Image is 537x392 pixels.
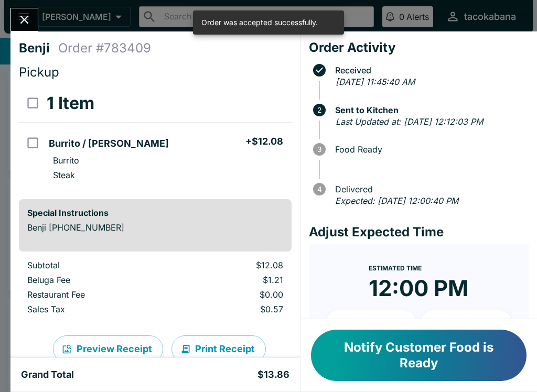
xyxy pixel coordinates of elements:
text: 2 [317,106,321,114]
span: Food Ready [330,145,529,154]
em: [DATE] 11:45:40 AM [336,77,415,87]
h4: Order Activity [309,40,529,56]
p: Sales Tax [27,304,166,314]
h3: 1 Item [47,93,94,114]
button: + 20 [421,310,512,336]
h4: Benji [19,40,58,56]
span: Estimated Time [369,264,422,272]
h6: Special Instructions [27,208,283,218]
h4: Adjust Expected Time [309,224,529,240]
p: Subtotal [27,260,166,270]
button: Print Receipt [171,335,266,363]
table: orders table [19,84,292,191]
p: Beluga Fee [27,275,166,285]
button: Close [11,8,38,31]
button: Notify Customer Food is Ready [311,330,527,381]
h4: Order # 783409 [58,40,151,56]
p: Restaurant Fee [27,289,166,300]
button: Preview Receipt [53,335,163,363]
p: $0.57 [182,304,283,314]
p: $1.21 [182,275,283,285]
span: Received [330,66,529,75]
table: orders table [19,260,292,319]
p: Steak [53,170,75,180]
em: Expected: [DATE] 12:00:40 PM [335,195,458,206]
button: + 10 [326,310,417,336]
h5: Grand Total [21,368,74,381]
h5: + $12.08 [245,135,283,148]
span: Pickup [19,64,59,80]
h5: Burrito / [PERSON_NAME] [49,137,169,150]
text: 4 [317,185,321,193]
p: $12.08 [182,260,283,270]
p: Benji [PHONE_NUMBER] [27,222,283,233]
div: Order was accepted successfully. [201,14,318,31]
p: $0.00 [182,289,283,300]
p: Burrito [53,155,79,166]
h5: $13.86 [257,368,289,381]
text: 3 [317,145,321,154]
span: Sent to Kitchen [330,105,529,115]
span: Delivered [330,184,529,194]
time: 12:00 PM [369,275,468,302]
em: Last Updated at: [DATE] 12:12:03 PM [336,116,483,127]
